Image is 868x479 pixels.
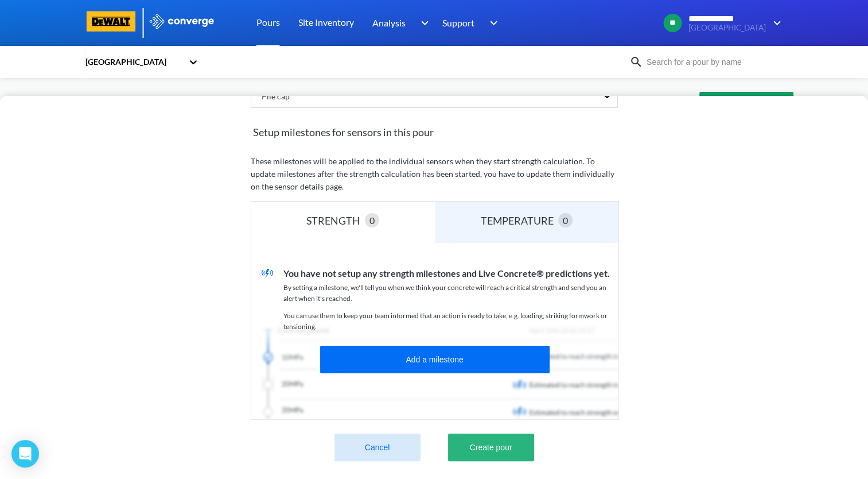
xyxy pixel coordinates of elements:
[442,16,474,30] span: Support
[413,16,431,30] img: downArrow.svg
[372,16,406,30] span: Analysis
[84,56,183,68] div: [GEOGRAPHIC_DATA]
[481,213,558,229] div: TEMPERATURE
[283,283,618,304] p: By setting a milestone, we'll tell you when we think your concrete will reach a critical strength...
[482,16,501,30] img: downArrow.svg
[149,14,215,29] img: logo_ewhite.svg
[84,11,138,32] img: logo-dewalt.svg
[688,24,766,32] span: [GEOGRAPHIC_DATA]
[251,124,618,140] span: Setup milestones for sensors in this pour
[251,155,618,193] p: These milestones will be applied to the individual sensors when they start strength calculation. ...
[563,213,568,227] span: 0
[369,213,375,227] span: 0
[320,346,550,373] button: Add a milestone
[283,311,618,332] p: You can use them to keep your team informed that an action is ready to take, e.g. loading, striki...
[283,268,610,279] span: You have not setup any strength milestones and Live Concrete® predictions yet.
[334,434,421,461] button: Cancel
[252,90,290,103] div: Pile cap
[766,16,784,30] img: downArrow.svg
[11,440,39,468] div: Open Intercom Messenger
[306,213,365,229] div: STRENGTH
[448,434,534,461] button: Create pour
[629,55,643,69] img: icon-search.svg
[643,56,782,68] input: Search for a pour by name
